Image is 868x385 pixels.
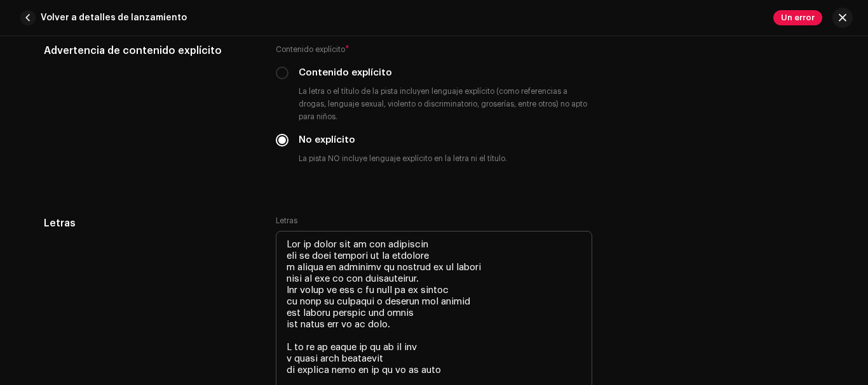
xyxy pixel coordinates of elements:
small: La letra o el título de la pista incluyen lenguaje explícito (como referencias a drogas, lenguaje... [296,85,592,123]
h5: Advertencia de contenido explícito [44,43,255,58]
label: Letras [276,216,297,226]
small: Contenido explícito [276,43,345,56]
label: No explícito [299,133,355,147]
h5: Letras [44,216,255,231]
small: La pista NO incluye lenguaje explícito en la letra ni el título. [296,152,510,165]
label: Contenido explícito [299,66,392,80]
